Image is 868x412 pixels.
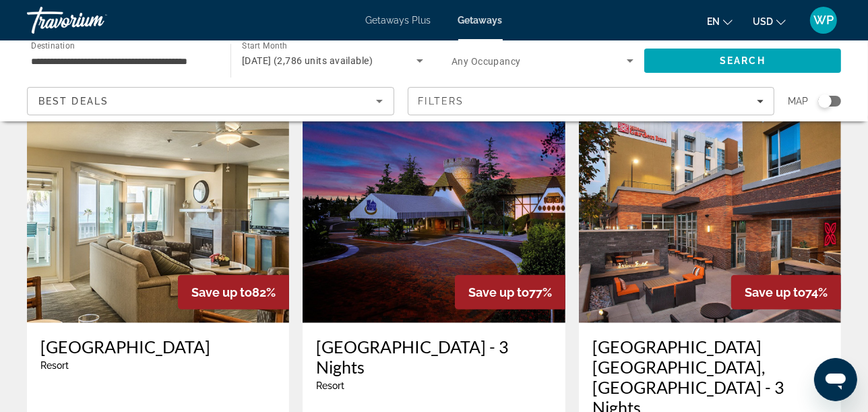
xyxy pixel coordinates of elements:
[303,107,565,323] img: Anaheim Majestic Garden Hotel - 3 Nights
[644,49,841,73] button: Search
[579,107,841,323] img: Hilton Garden Inn Burbank, Los Angeles - 3 Nights
[366,15,431,26] a: Getaways Plus
[242,55,373,66] span: [DATE] (2,786 units available)
[753,11,786,31] button: Change currency
[731,275,841,310] div: 74%
[40,360,69,371] span: Resort
[468,285,529,299] span: Save up to
[745,285,805,299] span: Save up to
[38,93,383,109] mat-select: Sort by
[707,16,720,27] span: en
[191,285,252,299] span: Save up to
[27,107,289,323] img: San Clemente Cove
[720,55,766,66] span: Search
[458,15,503,26] a: Getaways
[788,92,808,111] span: Map
[38,96,108,107] span: Best Deals
[452,56,521,67] span: Any Occupancy
[806,6,841,34] button: User Menu
[813,13,834,27] span: WP
[316,336,551,377] a: [GEOGRAPHIC_DATA] - 3 Nights
[707,11,733,31] button: Change language
[316,380,344,391] span: Resort
[31,41,75,51] span: Destination
[814,358,857,401] iframe: Button to launch messaging window
[27,3,162,38] a: Travorium
[242,42,287,51] span: Start Month
[455,275,565,310] div: 77%
[418,96,464,107] span: Filters
[753,16,773,27] span: USD
[178,275,289,310] div: 82%
[31,53,213,69] input: Select destination
[40,336,276,357] a: [GEOGRAPHIC_DATA]
[408,87,775,115] button: Filters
